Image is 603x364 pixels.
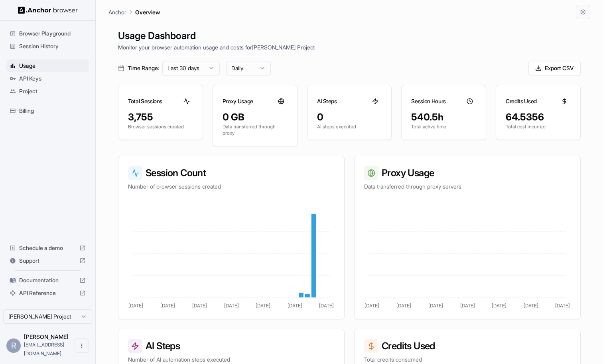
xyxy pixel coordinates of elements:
[6,254,89,267] div: Support
[317,124,382,130] p: AI steps executed
[6,40,89,53] div: Session History
[223,97,253,105] h3: Proxy Usage
[288,303,302,309] tspan: [DATE]
[223,124,288,136] p: Data transferred through proxy
[365,303,379,309] tspan: [DATE]
[18,6,78,14] img: Anchor Logo
[19,276,76,284] span: Documentation
[396,303,411,309] tspan: [DATE]
[19,42,86,50] span: Session History
[128,339,335,353] h3: AI Steps
[6,287,89,299] div: API Reference
[223,111,288,124] div: 0 GB
[6,85,89,98] div: Project
[128,111,193,124] div: 3,755
[128,97,162,105] h3: Total Sessions
[19,257,76,265] span: Support
[24,333,69,340] span: Robert Farlow
[428,303,443,309] tspan: [DATE]
[108,8,126,16] p: Anchor
[19,30,86,37] span: Browser Playground
[128,303,143,309] tspan: [DATE]
[135,8,160,16] p: Overview
[19,87,86,95] span: Project
[364,166,571,180] h3: Proxy Usage
[524,303,538,309] tspan: [DATE]
[317,97,337,105] h3: AI Steps
[19,244,76,252] span: Schedule a demo
[555,303,570,309] tspan: [DATE]
[24,342,64,356] span: rob@plato.so
[6,242,89,254] div: Schedule a demo
[128,124,193,130] p: Browser sessions created
[6,72,89,85] div: API Keys
[128,64,159,72] span: Time Range:
[317,111,382,124] div: 0
[6,59,89,72] div: Usage
[460,303,475,309] tspan: [DATE]
[506,124,571,130] p: Total cost incurred
[364,356,571,364] p: Total credits consumed
[118,29,581,43] h1: Usage Dashboard
[19,75,86,83] span: API Keys
[108,8,160,16] nav: breadcrumb
[506,97,537,105] h3: Credits Used
[192,303,207,309] tspan: [DATE]
[128,183,335,191] p: Number of browser sessions created
[6,104,89,117] div: Billing
[6,27,89,40] div: Browser Playground
[118,43,581,51] p: Monitor your browser automation usage and costs for [PERSON_NAME] Project
[506,111,571,124] div: 64.5356
[128,166,335,180] h3: Session Count
[364,339,571,353] h3: Credits Used
[256,303,270,309] tspan: [DATE]
[224,303,239,309] tspan: [DATE]
[411,111,476,124] div: 540.5h
[160,303,175,309] tspan: [DATE]
[411,124,476,130] p: Total active time
[6,274,89,287] div: Documentation
[128,356,335,364] p: Number of AI automation steps executed
[19,107,86,115] span: Billing
[411,97,445,105] h3: Session Hours
[19,289,76,297] span: API Reference
[75,338,89,353] button: Open menu
[19,62,86,70] span: Usage
[492,303,506,309] tspan: [DATE]
[6,338,21,353] div: R
[364,183,571,191] p: Data transferred through proxy servers
[319,303,334,309] tspan: [DATE]
[528,61,581,75] button: Export CSV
